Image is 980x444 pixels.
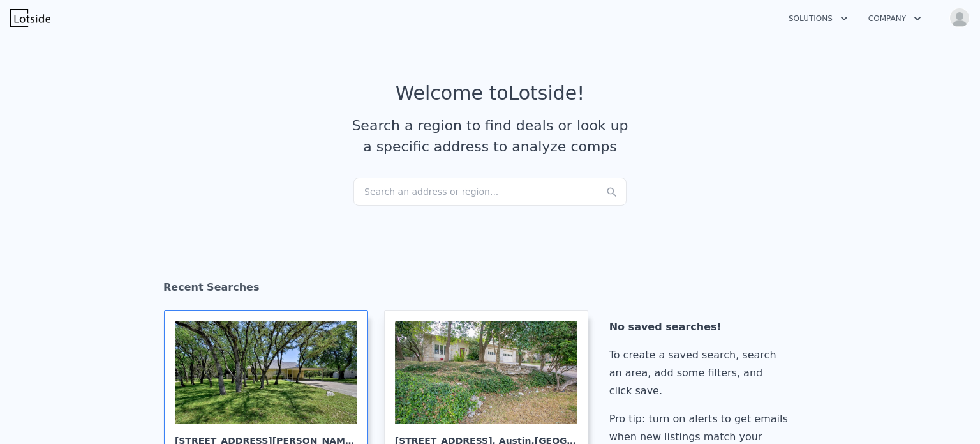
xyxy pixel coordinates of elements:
button: Solutions [778,7,858,30]
div: Search a region to find deals or look up a specific address to analyze comps [347,115,633,157]
div: Search an address or region... [353,178,627,206]
div: To create a saved search, search an area, add some filters, and click save. [609,346,793,400]
img: avatar [949,8,970,28]
div: Welcome to Lotside ! [396,82,585,105]
div: No saved searches! [609,318,793,336]
div: Recent Searches [163,270,817,310]
button: Company [858,7,932,30]
img: Lotside [10,9,50,27]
